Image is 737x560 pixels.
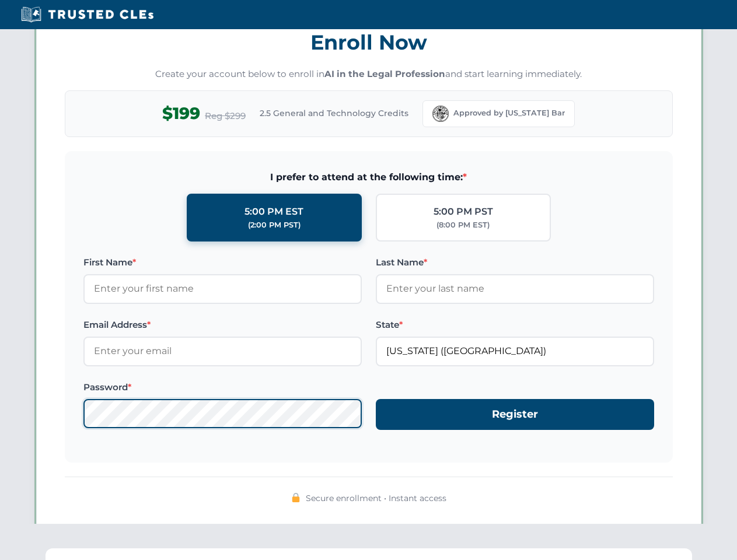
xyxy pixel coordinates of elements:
[65,24,673,61] h3: Enroll Now
[18,6,157,23] img: Trusted CLEs
[260,107,408,120] span: 2.5 General and Technology Credits
[376,256,654,269] label: Last Name
[244,204,303,219] div: 5:00 PM EST
[162,100,200,127] span: $199
[83,256,362,269] label: First Name
[291,493,301,502] img: 🔒
[453,107,565,119] span: Approved by [US_STATE] Bar
[324,68,445,79] strong: AI in the Legal Profession
[376,399,654,430] button: Register
[376,337,654,366] input: Florida (FL)
[83,170,654,185] span: I prefer to attend at the following time:
[83,318,362,332] label: Email Address
[376,318,654,332] label: State
[65,68,673,81] p: Create your account below to enroll in and start learning immediately.
[432,106,449,122] img: Florida Bar
[434,204,493,219] div: 5:00 PM PST
[248,219,301,231] div: (2:00 PM PST)
[436,219,490,231] div: (8:00 PM EST)
[205,109,246,123] span: Reg $299
[83,380,362,394] label: Password
[83,337,362,366] input: Enter your email
[83,274,362,303] input: Enter your first name
[376,274,654,303] input: Enter your last name
[306,492,446,505] span: Secure enrollment • Instant access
